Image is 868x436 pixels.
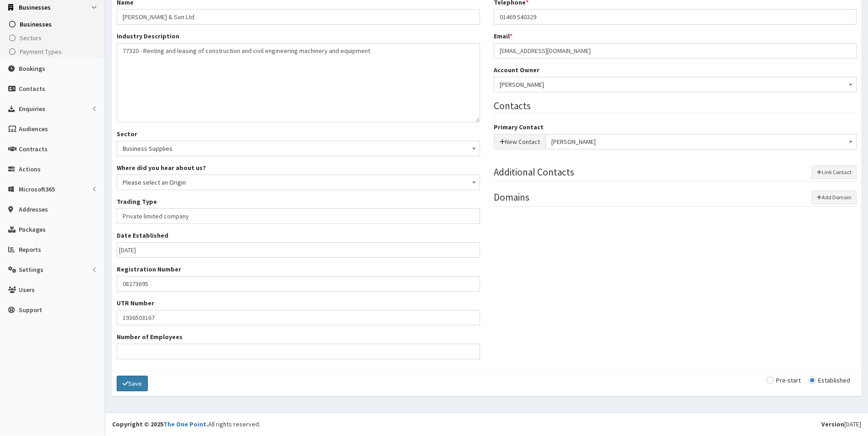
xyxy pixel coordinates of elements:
[20,34,42,42] span: Sectors
[494,65,539,74] label: Account Owner
[117,163,206,172] label: Where did you hear about us?
[117,231,168,240] label: Date Established
[2,45,105,58] a: Payment Types
[19,225,46,234] span: Packages
[123,176,474,189] span: Please select an Origin
[494,32,512,41] label: Email
[19,64,45,73] span: Bookings
[117,376,148,391] button: Save
[2,17,105,31] a: Businesses
[19,125,48,133] span: Audiences
[545,134,857,149] span: Charlotte Carnaby
[117,332,183,341] label: Number of Employees
[812,165,857,179] button: Link Contact
[19,306,42,314] span: Support
[112,420,208,428] strong: Copyright © 2025 .
[2,31,105,45] a: Sectors
[117,175,480,190] span: Please select an Origin
[494,191,857,207] legend: Domains
[123,142,474,155] span: Business Supplies
[19,145,48,153] span: Contracts
[19,3,51,11] span: Businesses
[821,420,861,429] div: [DATE]
[117,265,181,274] label: Registration Number
[500,78,851,91] span: Laura Bradshaw
[163,420,206,428] a: The One Point
[494,165,857,181] legend: Additional Contacts
[812,191,857,204] button: Add Domain
[117,32,179,41] label: Industry Description
[494,77,857,92] span: Laura Bradshaw
[117,129,137,138] label: Sector
[117,197,157,206] label: Trading Type
[494,99,857,113] legend: Contacts
[19,286,35,294] span: Users
[117,298,154,308] label: UTR Number
[551,135,851,148] span: Charlotte Carnaby
[117,43,480,122] textarea: 77320 - Renting and leasing of construction and civil engineering machinery and equipment
[19,266,43,274] span: Settings
[105,412,868,436] footer: All rights reserved.
[19,205,48,213] span: Addresses
[20,48,62,56] span: Payment Types
[20,20,52,28] span: Businesses
[19,245,41,254] span: Reports
[766,377,801,383] label: Pre-start
[19,185,55,193] span: Microsoft365
[117,141,480,156] span: Business Supplies
[821,420,844,428] b: Version
[19,85,45,93] span: Contacts
[809,377,850,383] label: Established
[494,122,544,132] label: Primary Contact
[19,105,45,113] span: Enquiries
[19,165,41,173] span: Actions
[494,134,546,149] button: New Contact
